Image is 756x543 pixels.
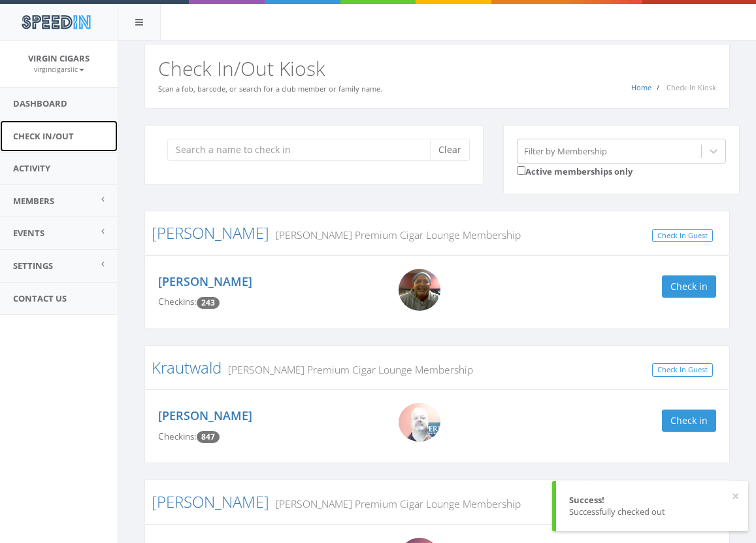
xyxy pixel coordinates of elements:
[34,65,84,74] small: virgincigarsllc
[28,52,90,64] span: Virgin Cigars
[732,490,739,503] button: ×
[430,139,470,161] button: Clear
[524,145,607,157] div: Filter by Membership
[569,494,735,506] div: Success!
[152,357,222,378] a: Krautwald
[158,430,197,442] span: Checkins:
[662,410,716,432] button: Check in
[269,228,521,242] small: [PERSON_NAME] Premium Cigar Lounge Membership
[569,506,735,518] div: Successfully checked out
[152,491,269,512] a: [PERSON_NAME]
[517,166,525,175] input: Active memberships only
[662,275,716,298] button: Check in
[158,296,197,307] span: Checkins:
[517,164,633,178] label: Active memberships only
[631,82,651,92] a: Home
[167,139,440,161] input: Search a name to check in
[197,431,220,443] span: Checkin count
[222,362,473,377] small: [PERSON_NAME] Premium Cigar Lounge Membership
[15,10,97,34] img: speedin_logo.png
[152,222,269,243] a: [PERSON_NAME]
[652,229,713,243] a: Check In Guest
[269,497,521,511] small: [PERSON_NAME] Premium Cigar Lounge Membership
[13,292,67,304] span: Contact Us
[13,260,53,271] span: Settings
[197,297,220,309] span: Checkin count
[13,227,44,239] span: Events
[652,363,713,377] a: Check In Guest
[158,408,252,423] a: [PERSON_NAME]
[158,273,252,289] a: [PERSON_NAME]
[158,84,382,94] small: Scan a fob, barcode, or search for a club member or family name.
[399,403,440,442] img: WIN_20200824_14_20_23_Pro.jpg
[13,195,54,207] span: Members
[158,58,716,79] h2: Check In/Out Kiosk
[34,63,84,75] a: virgincigarsllc
[399,269,440,311] img: Keith_Johnson.png
[666,82,716,92] span: Check-In Kiosk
